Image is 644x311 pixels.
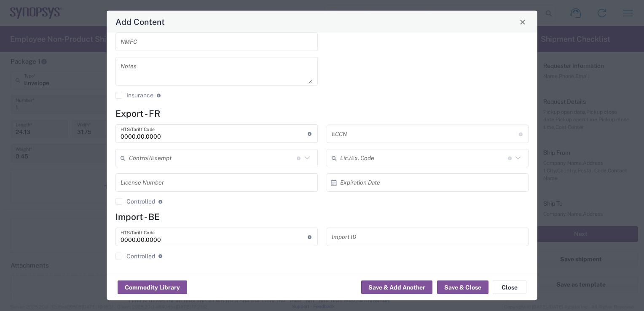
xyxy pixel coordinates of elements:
button: Close [493,281,526,294]
h4: Add Content [115,16,165,28]
label: Controlled [115,198,155,205]
button: Close [517,16,529,28]
label: Controlled [115,253,155,260]
button: Save & Close [437,281,488,294]
button: Save & Add Another [361,281,432,294]
button: Commodity Library [118,281,187,294]
label: Insurance [115,92,153,99]
h4: Export - FR [115,108,529,119]
h4: Import - BE [115,212,529,222]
